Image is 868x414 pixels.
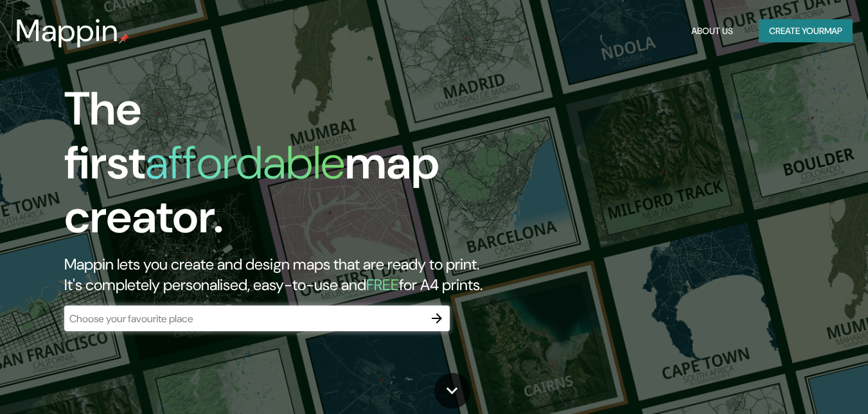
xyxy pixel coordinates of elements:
h5: FREE [366,275,399,295]
button: Create yourmap [759,19,853,43]
button: About Us [686,19,738,43]
h1: The first map creator. [64,82,499,254]
input: Choose your favourite place [64,311,424,326]
h1: affordable [145,133,345,193]
h3: Mappin [15,13,119,49]
h2: Mappin lets you create and design maps that are ready to print. It's completely personalised, eas... [64,254,499,295]
img: mappin-pin [119,33,129,44]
